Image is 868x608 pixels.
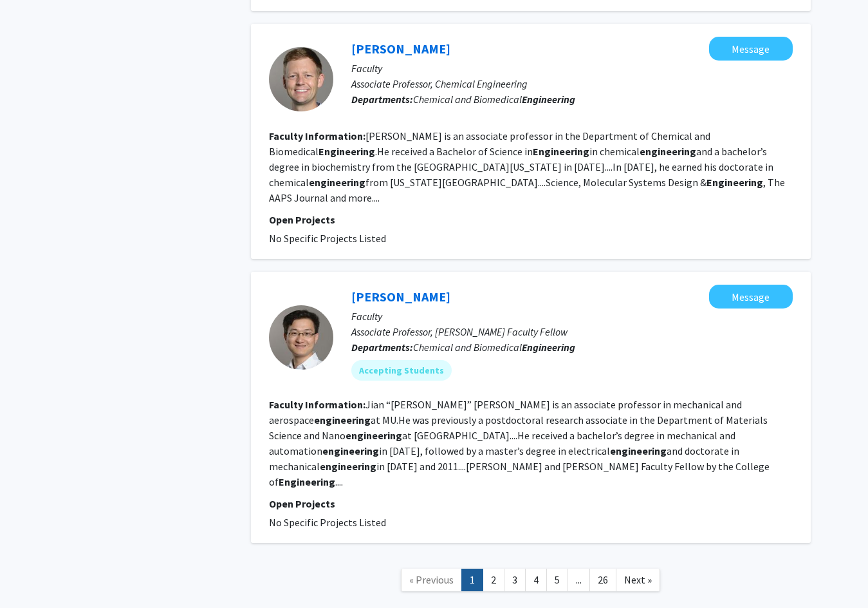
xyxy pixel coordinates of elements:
[269,516,386,529] span: No Specific Projects Listed
[351,360,452,381] mat-chip: Accepting Students
[10,550,55,598] iframe: Chat
[351,61,793,76] p: Faculty
[401,569,462,591] a: Previous Page
[269,496,793,511] p: Open Projects
[269,212,793,227] p: Open Projects
[269,129,785,204] fg-read-more: [PERSON_NAME] is an associate professor in the Department of Chemical and Biomedical .He received...
[351,309,793,324] p: Faculty
[576,573,582,586] span: ...
[346,429,402,442] b: engineering
[616,569,660,591] a: Next
[533,145,589,158] b: Engineering
[409,573,454,586] span: « Previous
[351,341,413,354] b: Departments:
[320,460,376,473] b: engineering
[522,341,575,354] b: Engineering
[461,569,483,591] a: 1
[269,398,365,411] b: Faculty Information:
[610,444,667,457] b: engineering
[504,569,526,591] a: 3
[709,285,793,309] button: Message Jian Lin
[525,569,547,591] a: 4
[709,37,793,61] button: Message Bret Ulery
[269,398,770,488] fg-read-more: Jian “[PERSON_NAME]” [PERSON_NAME] is an associate professor in mechanical and aerospace at MU.He...
[314,413,371,426] b: engineering
[640,145,696,158] b: engineering
[413,341,575,354] span: Chemical and Biomedical
[589,569,616,591] a: 26
[322,444,379,457] b: engineering
[309,176,365,189] b: engineering
[351,41,450,57] a: [PERSON_NAME]
[351,289,450,305] a: [PERSON_NAME]
[706,176,763,189] b: Engineering
[319,145,375,158] b: Engineering
[279,475,335,488] b: Engineering
[269,129,365,142] b: Faculty Information:
[546,569,568,591] a: 5
[251,556,811,608] nav: Page navigation
[351,93,413,106] b: Departments:
[351,76,793,91] p: Associate Professor, Chemical Engineering
[413,93,575,106] span: Chemical and Biomedical
[522,93,575,106] b: Engineering
[351,324,793,339] p: Associate Professor, [PERSON_NAME] Faculty Fellow
[624,573,652,586] span: Next »
[483,569,504,591] a: 2
[269,232,386,245] span: No Specific Projects Listed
